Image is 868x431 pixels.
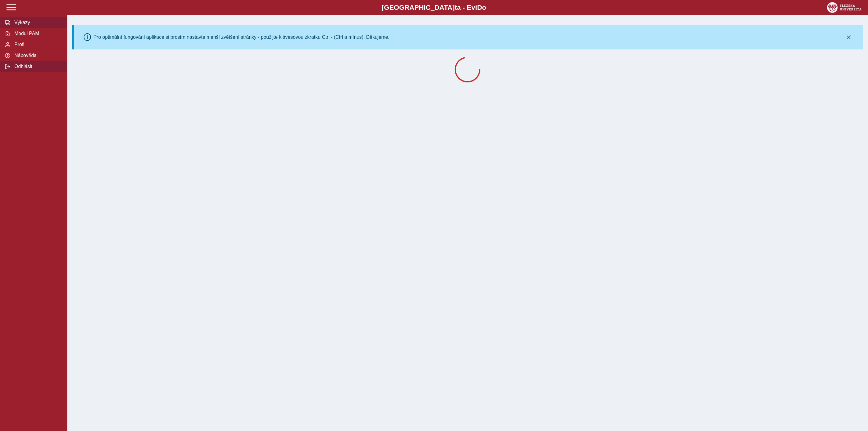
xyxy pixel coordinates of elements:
span: t [455,4,457,11]
span: Profil [13,42,62,47]
img: logo_web_su.png [827,2,862,13]
span: Výkazy [13,20,62,25]
span: D [477,4,482,11]
span: Odhlásit [13,64,62,69]
div: Pro optimální fungování aplikace si prosím nastavte menší zvětšení stránky - použijte klávesovou ... [93,34,389,40]
span: Nápověda [13,53,62,58]
span: Modul PAM [13,31,62,36]
span: o [482,4,486,11]
b: [GEOGRAPHIC_DATA] a - Evi [18,4,850,12]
